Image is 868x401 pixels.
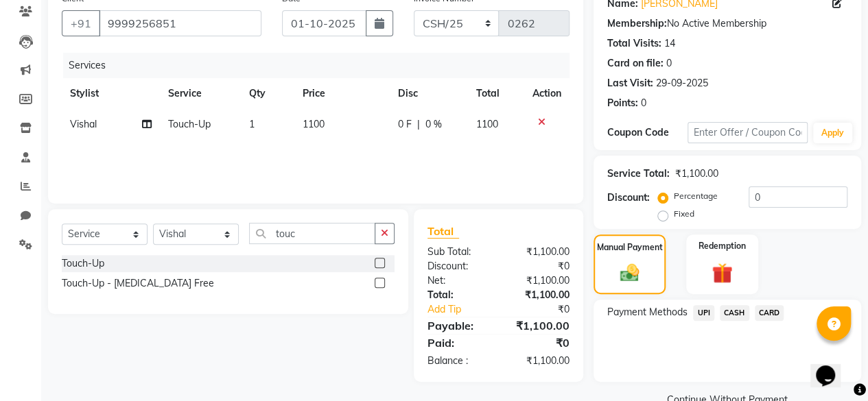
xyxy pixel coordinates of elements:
label: Fixed [674,208,694,220]
span: Payment Methods [607,305,688,319]
div: Net: [417,274,499,288]
div: Points: [607,96,638,110]
th: Price [294,78,390,109]
label: Redemption [699,240,746,252]
div: Sub Total: [417,245,499,259]
span: Total [427,224,459,239]
div: Payable: [417,317,499,334]
div: ₹1,100.00 [498,354,580,368]
span: 0 F [398,117,412,132]
div: Last Visit: [607,76,653,90]
div: Services [63,53,580,78]
img: _cash.svg [614,262,646,284]
th: Service [160,78,240,109]
div: ₹1,100.00 [498,274,580,288]
span: 1100 [476,118,498,130]
div: Card on file: [607,56,664,71]
div: Service Total: [607,167,670,181]
label: Percentage [674,190,718,202]
input: Search by Name/Mobile/Email/Code [99,10,261,36]
span: Vishal [70,118,97,130]
a: Add Tip [417,302,512,317]
button: Apply [813,123,852,143]
div: ₹1,100.00 [498,245,580,259]
div: Total Visits: [607,36,661,51]
div: 0 [641,96,646,110]
span: CASH [720,305,749,321]
div: Paid: [417,335,499,351]
div: Total: [417,288,499,302]
div: ₹0 [498,259,580,274]
div: ₹1,100.00 [498,288,580,302]
div: Membership: [607,16,667,31]
div: Balance : [417,354,499,368]
div: ₹0 [512,302,580,317]
iframe: chat widget [810,346,854,387]
span: 1 [249,118,255,130]
th: Stylist [62,78,160,109]
div: 14 [664,36,675,51]
span: 0 % [425,117,442,132]
th: Action [524,78,570,109]
span: UPI [693,305,714,321]
span: Touch-Up [168,118,211,130]
div: 29-09-2025 [656,76,708,90]
div: ₹0 [498,335,580,351]
th: Disc [390,78,468,109]
input: Enter Offer / Coupon Code [688,122,808,143]
div: Discount: [607,191,650,205]
span: 1100 [303,118,325,130]
div: No Active Membership [607,16,847,31]
span: | [417,117,420,132]
button: +91 [62,10,100,36]
div: Touch-Up - [MEDICAL_DATA] Free [62,276,214,291]
div: Touch-Up [62,256,104,271]
img: _gift.svg [705,260,739,286]
input: Search or Scan [249,223,375,244]
div: ₹1,100.00 [675,167,718,181]
span: CARD [755,305,784,321]
div: ₹1,100.00 [498,317,580,334]
div: 0 [666,56,672,71]
div: Coupon Code [607,125,688,140]
th: Qty [241,78,294,109]
div: Discount: [417,259,499,274]
label: Manual Payment [597,241,663,254]
th: Total [468,78,524,109]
